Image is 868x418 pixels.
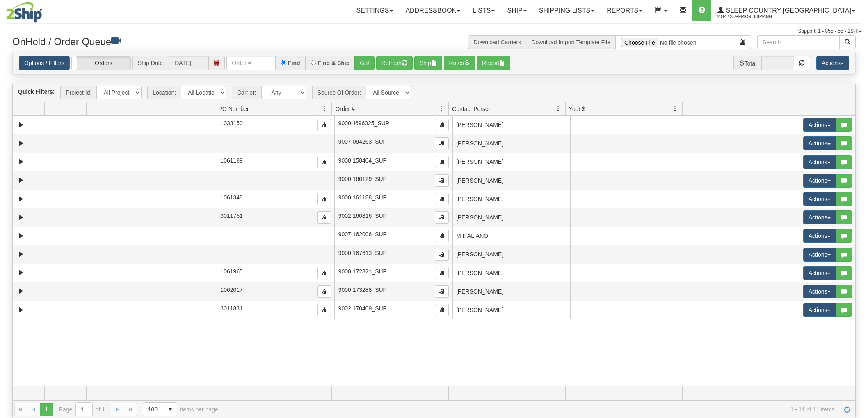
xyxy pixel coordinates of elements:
[143,402,177,416] span: Page sizes drop down
[435,211,449,224] button: Copy to clipboard
[452,301,570,319] td: [PERSON_NAME]
[803,248,836,262] button: Actions
[477,56,510,70] button: Report
[338,305,387,312] span: 9002I170409_SUP
[466,0,501,21] a: Lists
[16,249,26,260] a: Expand
[220,157,243,164] span: 1061189
[376,56,413,70] button: Refresh
[616,35,735,49] input: Import
[803,118,836,132] button: Actions
[803,266,836,280] button: Actions
[12,35,428,47] h3: OnHold / Order Queue
[317,119,331,131] button: Copy to clipboard
[435,156,449,168] button: Copy to clipboard
[16,138,26,149] a: Expand
[317,193,331,205] button: Copy to clipboard
[288,60,300,66] label: Find
[317,304,331,316] button: Copy to clipboard
[220,120,243,127] span: 1038150
[803,174,836,188] button: Actions
[148,405,159,413] span: 100
[338,120,390,127] span: 9000H696025_SUP
[220,212,243,219] span: 3011751
[711,0,861,21] a: Sleep Country [GEOGRAPHIC_DATA] 2044 / Superior Shipping
[16,194,26,204] a: Expand
[318,60,350,66] label: Find & Ship
[350,0,399,21] a: Settings
[452,116,570,134] td: [PERSON_NAME]
[354,56,375,70] button: Go!
[452,134,570,153] td: [PERSON_NAME]
[16,175,26,185] a: Expand
[226,56,276,70] input: Order #
[452,171,570,190] td: [PERSON_NAME]
[16,212,26,223] a: Expand
[16,231,26,241] a: Expand
[717,13,779,21] span: 2044 / Superior Shipping
[803,285,836,298] button: Actions
[435,304,449,316] button: Copy to clipboard
[435,267,449,279] button: Copy to clipboard
[803,155,836,169] button: Actions
[220,268,243,275] span: 1061965
[147,86,181,99] span: Location:
[816,56,849,70] button: Actions
[803,136,836,150] button: Actions
[444,56,475,70] button: Rates
[452,245,570,264] td: [PERSON_NAME]
[317,267,331,279] button: Copy to clipboard
[338,287,387,293] span: 9000I173288_SUP
[76,403,92,416] input: Page 1
[839,35,856,49] button: Search
[757,35,840,49] input: Search
[6,28,862,35] div: Support: 1 - 855 - 55 - 2SHIP
[338,176,387,182] span: 9000I160129_SUP
[435,230,449,242] button: Copy to clipboard
[435,137,449,149] button: Copy to clipboard
[338,268,387,275] span: 9000I172321_SUP
[335,105,354,113] span: Order #
[59,402,105,416] span: Page of 1
[232,86,261,99] span: Carrier:
[338,157,387,164] span: 9000I158404_SUP
[803,303,836,317] button: Actions
[849,167,867,251] iframe: chat widget
[16,157,26,167] a: Expand
[435,193,449,205] button: Copy to clipboard
[399,0,466,21] a: Addressbook
[668,102,682,115] a: Your $ filter column settings
[143,402,218,416] span: items per page
[435,174,449,187] button: Copy to clipboard
[317,211,331,224] button: Copy to clipboard
[338,231,387,237] span: 9007I162006_SUP
[16,268,26,278] a: Expand
[452,190,570,208] td: [PERSON_NAME]
[452,264,570,282] td: [PERSON_NAME]
[18,88,55,96] label: Quick Filters:
[435,285,449,298] button: Copy to clipboard
[531,39,610,45] a: Download Import Template File
[16,305,26,315] a: Expand
[220,287,243,293] span: 1062017
[803,229,836,243] button: Actions
[16,286,26,296] a: Expand
[220,194,243,201] span: 1061348
[435,119,449,131] button: Copy to clipboard
[501,0,532,21] a: Ship
[132,56,168,70] span: Ship Date
[434,102,448,115] a: Order # filter column settings
[473,39,521,45] a: Download Carriers
[551,102,565,115] a: Contact Person filter column settings
[317,285,331,298] button: Copy to clipboard
[16,120,26,130] a: Expand
[841,403,854,416] a: Refresh
[6,2,42,23] img: logo2044.jpg
[569,105,585,113] span: Your $
[338,138,387,145] span: 9007I094263_SUP
[724,7,851,14] span: Sleep Country [GEOGRAPHIC_DATA]
[452,282,570,301] td: [PERSON_NAME]
[452,153,570,171] td: [PERSON_NAME]
[13,83,855,102] div: grid toolbar
[338,250,387,256] span: 9000I167613_SUP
